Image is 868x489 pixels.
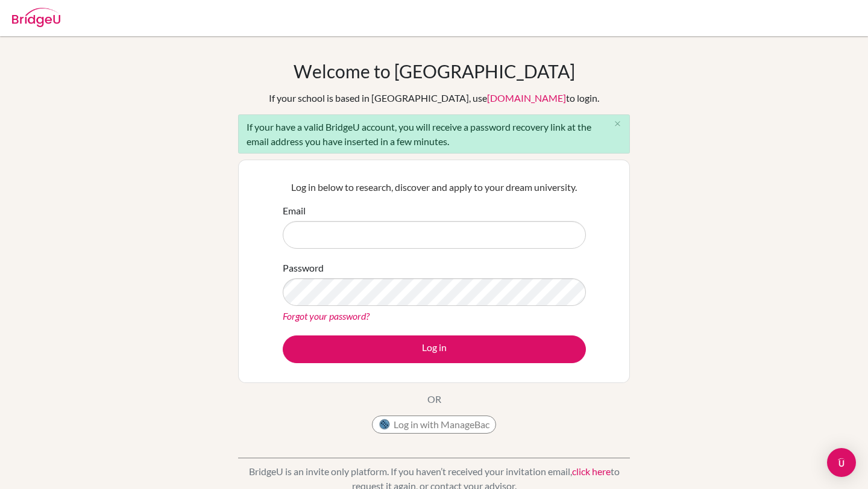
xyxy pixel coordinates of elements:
div: If your have a valid BridgeU account, you will receive a password recovery link at the email addr... [238,114,630,154]
h1: Welcome to [GEOGRAPHIC_DATA] [294,60,575,82]
a: Forgot your password? [283,310,370,322]
button: Close [605,115,629,133]
button: Log in with ManageBac [372,416,496,434]
div: Open Intercom Messenger [827,448,856,477]
a: [DOMAIN_NAME] [487,92,566,104]
label: Email [283,204,306,218]
button: Log in [283,335,586,363]
img: Bridge-U [12,8,60,27]
p: Log in below to research, discover and apply to your dream university. [283,180,586,195]
i: close [613,119,622,128]
div: If your school is based in [GEOGRAPHIC_DATA], use to login. [269,91,599,105]
p: OR [427,392,441,406]
a: click here [572,466,611,477]
label: Password [283,261,324,275]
